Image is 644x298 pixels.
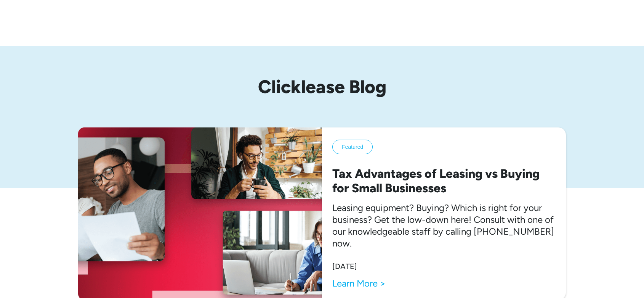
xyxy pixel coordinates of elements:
[143,77,501,97] h1: Clicklease Blog
[332,277,386,289] a: Learn More >
[342,143,363,151] div: Featured
[332,166,556,196] h2: Tax Advantages of Leasing vs Buying for Small Businesses
[332,202,556,250] p: Leasing equipment? Buying? Which is right for your business? Get the low-down here! Consult with ...
[332,261,357,271] div: [DATE]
